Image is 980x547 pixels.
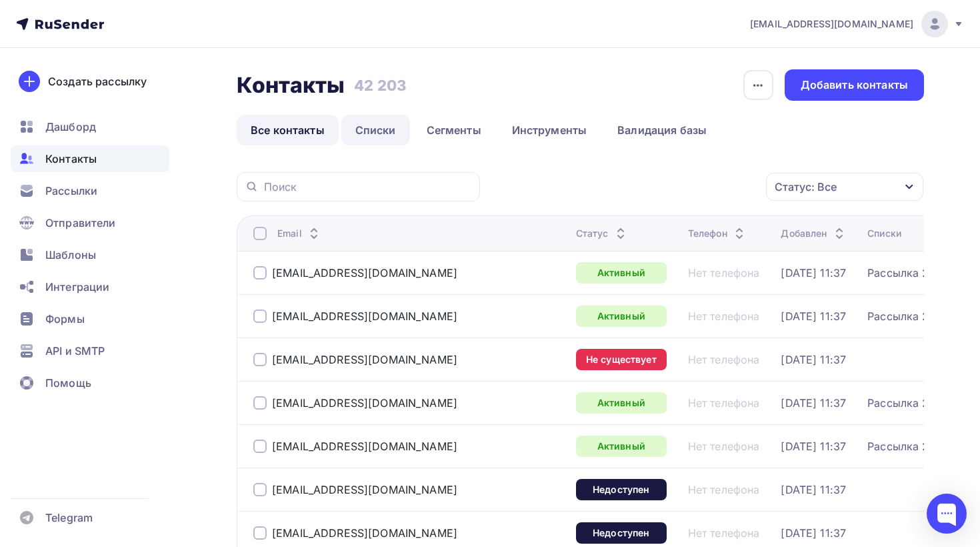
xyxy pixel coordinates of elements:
[45,183,97,199] span: Рассылки
[688,440,760,453] a: Нет телефона
[272,396,457,410] a: [EMAIL_ADDRESS][DOMAIN_NAME]
[688,483,760,496] a: Нет телефона
[867,227,901,240] div: Списки
[11,209,169,236] a: Отправители
[781,440,846,453] a: [DATE] 11:37
[688,310,760,323] a: Нет телефона
[48,73,147,89] div: Создать рассылку
[45,510,93,526] span: Telegram
[750,17,913,31] span: [EMAIL_ADDRESS][DOMAIN_NAME]
[341,115,410,145] a: Списки
[272,310,457,323] a: [EMAIL_ADDRESS][DOMAIN_NAME]
[277,227,322,240] div: Email
[603,115,721,145] a: Валидация базы
[688,227,747,240] div: Телефон
[11,177,169,204] a: Рассылки
[11,241,169,268] a: Шаблоны
[272,266,457,280] a: [EMAIL_ADDRESS][DOMAIN_NAME]
[781,310,846,323] a: [DATE] 11:37
[576,392,667,414] a: Активный
[237,72,345,99] h2: Контакты
[576,436,667,457] a: Активный
[781,483,846,496] a: [DATE] 11:37
[765,172,924,201] button: Статус: Все
[781,396,846,410] a: [DATE] 11:37
[11,113,169,140] a: Дашборд
[576,522,667,544] a: Недоступен
[272,483,457,496] a: [EMAIL_ADDRESS][DOMAIN_NAME]
[11,306,169,332] a: Формы
[576,479,667,500] a: Недоступен
[264,179,472,194] input: Поиск
[688,526,760,540] a: Нет телефона
[11,145,169,172] a: Контакты
[45,311,85,327] span: Формы
[45,343,105,359] span: API и SMTP
[688,396,760,410] a: Нет телефона
[576,262,667,284] a: Активный
[781,227,847,240] div: Добавлен
[413,115,495,145] a: Сегменты
[45,215,116,231] span: Отправители
[576,227,629,240] div: Статус
[576,349,667,370] a: Не существует
[498,115,601,145] a: Инструменты
[750,11,964,37] a: [EMAIL_ADDRESS][DOMAIN_NAME]
[272,440,457,453] a: [EMAIL_ADDRESS][DOMAIN_NAME]
[237,115,339,145] a: Все контакты
[272,526,457,540] a: [EMAIL_ADDRESS][DOMAIN_NAME]
[354,76,406,95] h3: 42 203
[576,306,667,327] a: Активный
[775,179,837,195] div: Статус: Все
[688,353,760,366] a: Нет телефона
[45,247,96,263] span: Шаблоны
[781,353,846,366] a: [DATE] 11:37
[781,526,846,540] a: [DATE] 11:37
[801,77,908,93] div: Добавить контакты
[45,151,97,167] span: Контакты
[688,266,760,280] a: Нет телефона
[272,353,457,366] a: [EMAIL_ADDRESS][DOMAIN_NAME]
[45,119,96,135] span: Дашборд
[781,266,846,280] a: [DATE] 11:37
[45,279,109,295] span: Интеграции
[45,375,91,391] span: Помощь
